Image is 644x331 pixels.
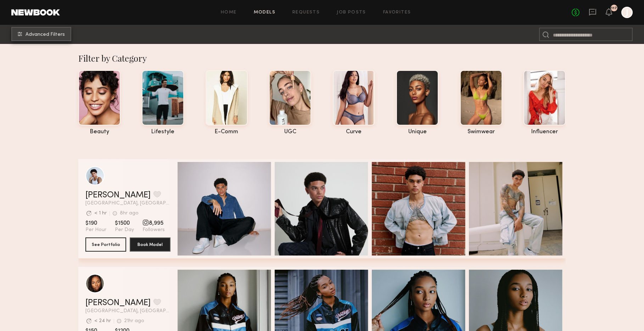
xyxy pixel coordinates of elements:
a: Requests [292,10,320,15]
span: $1500 [115,220,134,227]
div: e-comm [206,129,248,135]
span: Per Day [115,227,134,233]
a: Job Posts [337,10,366,15]
div: beauty [78,129,121,135]
span: Per Hour [85,227,106,233]
span: [GEOGRAPHIC_DATA], [GEOGRAPHIC_DATA] [85,201,170,206]
div: influencer [523,129,566,135]
div: UGC [269,129,311,135]
a: [PERSON_NAME] [85,299,151,307]
span: $190 [85,220,106,227]
div: lifestyle [142,129,184,135]
button: Advanced Filters [11,27,71,41]
a: Models [254,10,275,15]
span: Followers [142,227,165,233]
div: curve [333,129,375,135]
a: J [621,7,633,18]
button: Book Model [130,237,170,252]
div: < 1 hr [94,211,107,216]
span: 8,995 [142,220,165,227]
a: [PERSON_NAME] [85,191,151,200]
div: unique [396,129,438,135]
div: 117 [611,6,617,10]
div: swimwear [460,129,502,135]
div: 21hr ago [124,319,144,324]
div: Filter by Category [78,52,566,64]
span: Advanced Filters [26,32,65,37]
button: See Portfolio [85,237,126,252]
a: Home [221,10,237,15]
span: [GEOGRAPHIC_DATA], [GEOGRAPHIC_DATA] [85,309,170,314]
div: < 24 hr [94,319,111,324]
div: 8hr ago [120,211,139,216]
a: Favorites [383,10,411,15]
